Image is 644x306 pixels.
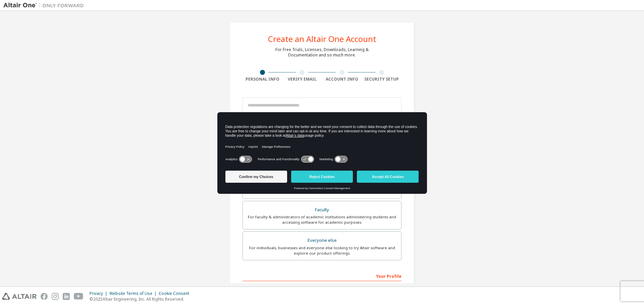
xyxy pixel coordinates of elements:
div: Account Info [322,77,362,82]
img: facebook.svg [41,293,48,300]
div: Everyone else [247,236,397,245]
div: Create an Altair One Account [268,35,376,43]
div: Security Setup [362,77,402,82]
div: Website Terms of Use [109,291,159,296]
div: Verify Email [282,77,322,82]
img: youtube.svg [74,293,84,300]
img: altair_logo.svg [2,293,37,300]
div: Your Profile [243,270,401,281]
p: © 2025 Altair Engineering, Inc. All Rights Reserved. [90,296,193,302]
div: For faculty & administrators of academic institutions administering students and accessing softwa... [247,214,397,225]
div: Privacy [90,291,109,296]
img: linkedin.svg [63,293,70,300]
div: Cookie Consent [159,291,193,296]
div: For Free Trials, Licenses, Downloads, Learning & Documentation and so much more. [275,47,369,58]
div: Personal Info [243,77,282,82]
img: Altair One [3,2,87,9]
div: Faculty [247,205,397,215]
div: For individuals, businesses and everyone else looking to try Altair software and explore our prod... [247,245,397,256]
img: instagram.svg [52,293,59,300]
